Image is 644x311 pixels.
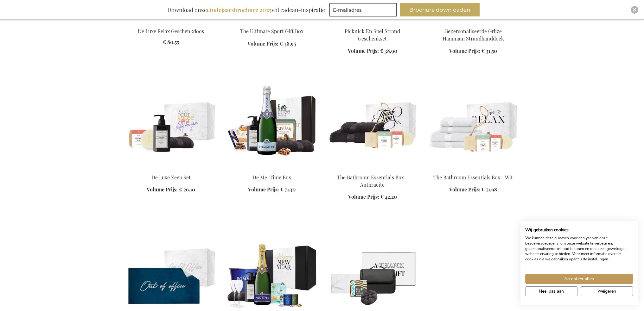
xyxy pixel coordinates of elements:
[163,39,179,45] span: € 80,55
[179,186,195,193] span: € 26,10
[329,3,399,18] form: marketing offers and promotions
[248,186,296,193] a: Volume Prijs: € 71,30
[428,166,519,172] a: The Bathroom Essentials Box - White
[280,186,296,193] span: € 71,30
[164,3,328,16] div: Download onze vol cadeau-inspiratie
[348,47,397,55] a: Volume Prijs: € 38,90
[147,186,195,193] a: Volume Prijs: € 26,10
[433,174,513,181] a: The Bathroom Essentials Box - Wit
[633,8,636,12] img: Close
[525,286,577,296] button: Pas cookie voorkeuren aan
[428,80,519,168] img: The Bathroom Essentials Box - White
[428,20,519,26] a: Perosnalised Grey Hammam Beach Towel
[449,47,497,55] a: Volume Prijs: € 31,50
[327,20,418,26] a: Picnic And Games Beach Gift Set
[126,166,216,172] a: The Luxury Soap Set
[481,186,497,193] span: € 71,98
[126,80,216,168] img: The Luxury Soap Set
[525,274,633,284] button: Accepteer alle cookies
[138,28,204,34] a: De Luxe Relax Geschenkdoos
[481,47,497,54] span: € 31,50
[449,47,480,54] span: Volume Prijs:
[240,28,303,34] a: The Ultimate Sport Gift Box
[207,6,271,14] b: eindejaarsbrochure 2025
[525,235,633,262] p: We kunnen deze plaatsen voor analyse van onze bezoekersgegevens, om onze website te verbeteren, g...
[126,20,216,26] a: The Luxury Relax Gift Box
[147,186,178,193] span: Volume Prijs:
[597,288,616,295] span: Weigeren
[280,40,296,47] span: € 38,95
[327,80,418,168] img: The Bathroom Essentials Box - Anthracite
[348,47,379,54] span: Volume Prijs:
[329,3,397,16] input: E-mailadres
[581,286,633,296] button: Alle cookies weigeren
[525,227,633,233] h2: Wij gebruiken cookies
[539,288,564,295] span: Nee, pas aan
[247,40,296,47] a: Volume Prijs: € 38,95
[564,276,594,282] span: Accepteer alles
[247,40,278,47] span: Volume Prijs:
[151,174,191,181] a: De Luxe Zeep Set
[226,166,317,172] a: De Me-Time Box
[248,186,279,193] span: Volume Prijs:
[449,186,480,193] span: Volume Prijs:
[631,6,638,14] div: Close
[226,80,317,168] img: De Me-Time Box
[400,3,480,16] button: Brochure downloaden
[380,47,397,54] span: € 38,90
[443,28,504,42] a: Gepersonaliseerde Grijze Hammam Strandhanddoek
[449,186,497,193] a: Volume Prijs: € 71,98
[345,28,400,42] a: Picknick En Spel Strand Geschenkset
[226,20,317,26] a: The Ultimate Sport Gift Box
[252,174,291,181] a: De Me-Time Box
